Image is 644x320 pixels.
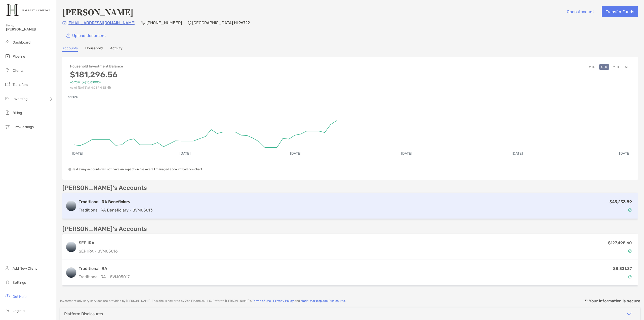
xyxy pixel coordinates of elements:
img: logout icon [5,307,11,313]
h3: Traditional IRA Beneficiary [79,199,153,205]
span: Firm Settings [13,125,34,129]
p: $127,498.60 [608,240,632,246]
text: [DATE] [620,151,631,156]
span: Dashboard [13,40,30,45]
p: [GEOGRAPHIC_DATA] , HI , 96722 [192,20,250,26]
img: clients icon [5,67,11,73]
span: Log out [13,309,25,313]
a: Accounts [62,46,78,52]
a: Terms of Use [252,299,271,303]
button: Transfer Funds [602,6,638,17]
span: (+$10,099.93) [82,81,101,84]
h3: $181,296.56 [70,70,123,79]
span: Billing [13,111,22,115]
p: Traditional IRA Beneficiary - 8VM05013 [79,207,153,213]
p: [PERSON_NAME]'s Accounts [62,185,147,191]
img: pipeline icon [5,53,11,59]
a: Upload document [62,30,110,41]
h4: Household Investment Balance [70,64,123,68]
span: Clients [13,68,23,73]
p: [EMAIL_ADDRESS][DOMAIN_NAME] [67,20,135,26]
p: $8,321.37 [613,265,632,272]
text: $182K [68,95,78,99]
img: Email Icon [62,21,66,24]
img: get-help icon [5,293,11,299]
span: Investing [13,97,27,101]
img: firm-settings icon [5,124,11,130]
h3: Traditional IRA [79,266,130,272]
img: logo account [66,201,76,211]
p: SEP IRA - 8VM05016 [79,248,118,254]
a: Activity [110,46,123,52]
text: [DATE] [72,151,83,156]
span: Settings [13,280,26,285]
text: [DATE] [291,151,302,156]
p: [PHONE_NUMBER] [146,20,182,26]
img: logo account [66,242,76,252]
span: Pipeline [13,54,25,59]
button: YTD [611,64,621,70]
img: add_new_client icon [5,265,11,271]
div: Platform Disclosures [64,311,103,316]
button: QTD [599,64,609,70]
button: Open Account [563,6,598,17]
button: MTD [587,64,597,70]
a: Household [85,46,103,52]
text: [DATE] [179,151,191,156]
img: Location Icon [188,21,191,25]
p: Investment advisory services are provided by [PERSON_NAME] . This site is powered by Zoe Financia... [60,299,346,303]
p: Traditional IRA - 8VM05017 [79,274,130,280]
img: Account Status icon [628,208,632,212]
img: button icon [66,33,70,38]
span: Add New Client [13,266,37,271]
text: [DATE] [513,151,524,156]
span: +5.76% [70,81,80,84]
text: [DATE] [401,151,413,156]
span: Get Help [13,295,26,299]
img: icon arrow [626,311,632,317]
img: investing icon [5,95,11,101]
a: Privacy Policy [273,299,294,303]
img: Zoe Logo [6,2,50,20]
span: Transfers [13,83,28,87]
p: [PERSON_NAME]'s Accounts [62,226,147,232]
button: All [623,64,630,70]
img: settings icon [5,279,11,285]
span: [PERSON_NAME]! [6,27,53,31]
img: dashboard icon [5,39,11,45]
p: As of [DATE] at 4:01 PM ET [70,86,123,89]
img: Account Status icon [628,249,632,253]
span: Held away accounts will not have an impact on the overall managed account balance chart. [68,167,203,171]
a: Model Marketplace Disclosures [301,299,345,303]
img: Performance Info [107,86,111,89]
img: logo account [66,268,76,278]
img: Phone Icon [141,21,145,25]
p: $45,233.89 [610,199,632,205]
img: transfers icon [5,81,11,87]
img: Account Status icon [628,275,632,278]
p: Your information is secure [589,299,640,303]
img: billing icon [5,110,11,116]
h4: [PERSON_NAME] [62,6,133,18]
h3: SEP IRA [79,240,118,246]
